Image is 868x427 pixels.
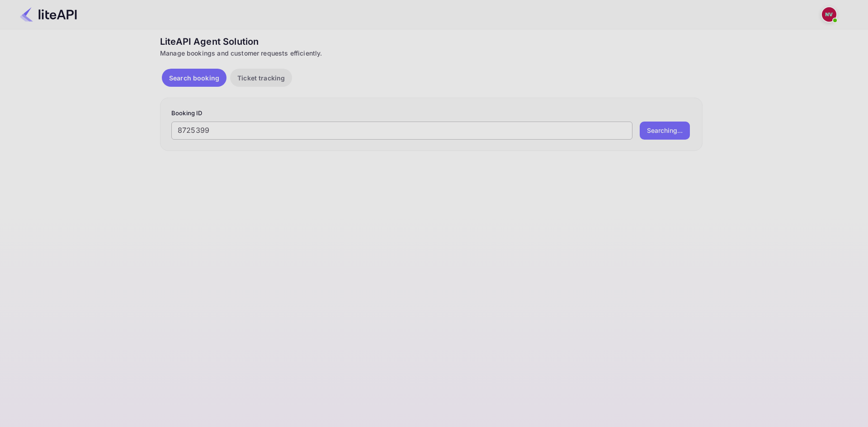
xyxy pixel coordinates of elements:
[171,109,691,118] p: Booking ID
[160,35,703,48] div: LiteAPI Agent Solution
[160,48,703,58] div: Manage bookings and customer requests efficiently.
[171,122,632,140] input: Enter Booking ID (e.g., 63782194)
[20,7,77,22] img: LiteAPI Logo
[237,73,285,83] p: Ticket tracking
[822,7,836,22] img: Nicholas Valbusa
[640,122,690,140] button: Searching...
[169,73,219,83] p: Search booking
